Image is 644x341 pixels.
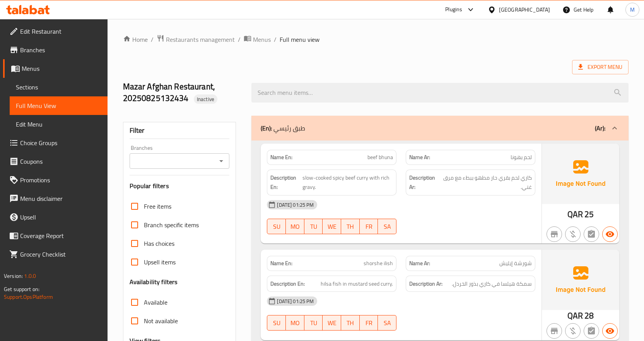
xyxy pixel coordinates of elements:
[326,221,338,232] span: WE
[251,116,629,141] div: (En): طبق رئيسي(Ar):
[267,315,286,331] button: SU
[441,173,532,192] span: كاري لحم بقري حار مطهو ببطء مع مرق غني.
[144,257,176,267] span: Upsell items
[144,239,174,248] span: Has choices
[280,35,319,44] span: Full menu view
[3,152,108,171] a: Coupons
[578,62,622,72] span: Export Menu
[602,226,618,242] button: Available
[151,35,154,44] li: /
[289,317,301,329] span: MO
[157,34,235,45] a: Restaurants management
[238,35,241,44] li: /
[20,138,101,147] span: Choice Groups
[344,317,357,329] span: TH
[4,271,23,281] span: Version:
[302,173,393,192] span: slow-cooked spicy beef curry with rich gravy.
[409,259,430,267] strong: Name Ar:
[274,35,277,44] li: /
[10,96,108,115] a: Full Menu View
[194,96,217,103] span: Inactive
[3,134,108,152] a: Choice Groups
[20,27,101,36] span: Edit Restaurant
[10,78,108,96] a: Sections
[270,221,283,232] span: SU
[344,221,357,232] span: TH
[381,317,393,329] span: SA
[20,194,101,203] span: Menu disclaimer
[378,219,396,234] button: SA
[409,279,442,289] strong: Description Ar:
[3,189,108,208] a: Menu disclaimer
[4,292,53,302] a: Support.OpsPlatform
[20,45,101,55] span: Branches
[602,323,618,339] button: Available
[267,219,286,234] button: SU
[378,315,396,331] button: SA
[20,250,101,259] span: Grocery Checklist
[286,219,304,234] button: MO
[304,315,323,331] button: TU
[381,221,393,232] span: SA
[123,35,148,44] a: Home
[261,122,272,134] b: (En):
[307,317,320,329] span: TU
[584,226,599,242] button: Not has choices
[341,315,360,331] button: TH
[3,22,108,41] a: Edit Restaurant
[4,284,39,294] span: Get support on:
[323,219,341,234] button: WE
[3,171,108,189] a: Promotions
[16,101,101,110] span: Full Menu View
[144,202,171,211] span: Free items
[360,315,378,331] button: FR
[270,259,292,267] strong: Name En:
[445,5,462,14] div: Plugins
[499,5,550,14] div: [GEOGRAPHIC_DATA]
[123,81,243,104] h2: Mazar Afghan Restaurant, 20250825132434
[584,308,594,323] span: 28
[326,317,338,329] span: WE
[321,279,393,289] span: hilsa fish in mustard seed curry.
[584,323,599,339] button: Not has choices
[3,245,108,264] a: Grocery Checklist
[630,5,635,14] span: M
[286,315,304,331] button: MO
[144,316,178,326] span: Not available
[364,259,393,267] span: shorshe ilish
[409,153,430,161] strong: Name Ar:
[565,323,581,339] button: Purchased item
[367,153,393,161] span: beef bhuna
[20,157,101,166] span: Coupons
[130,278,178,286] h3: Availability filters
[10,115,108,134] a: Edit Menu
[261,123,305,133] p: طبق رئيسي
[323,315,341,331] button: WE
[244,34,271,45] a: Menus
[511,153,532,161] span: لحم بهونا
[3,41,108,59] a: Branches
[289,221,301,232] span: MO
[542,144,619,204] img: Ae5nvW7+0k+MAAAAAElFTkSuQmCC
[547,226,562,242] button: Not branch specific item
[123,34,629,45] nav: breadcrumb
[270,279,305,289] strong: Description En:
[270,317,283,329] span: SU
[452,279,532,289] span: سمكة هيلسا في كاري بذور الخردل.
[274,201,317,209] span: [DATE] 01:25 PM
[16,120,101,129] span: Edit Menu
[22,64,101,73] span: Menus
[216,156,227,166] button: Open
[547,323,562,339] button: Not branch specific item
[499,259,532,267] span: شورشة إيليش
[20,231,101,240] span: Coverage Report
[251,83,629,103] input: search
[253,35,271,44] span: Menus
[542,250,619,310] img: Ae5nvW7+0k+MAAAAAElFTkSuQmCC
[363,221,375,232] span: FR
[341,219,360,234] button: TH
[584,207,594,222] span: 25
[130,182,230,190] h3: Popular filters
[565,226,581,242] button: Purchased item
[144,298,167,307] span: Available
